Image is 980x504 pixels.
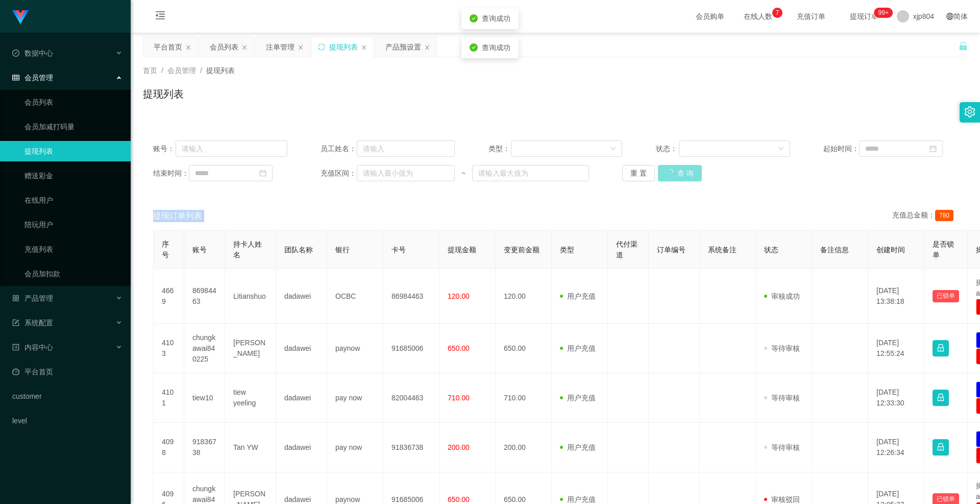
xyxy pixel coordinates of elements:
sup: 7 [772,8,782,18]
td: 82004463 [383,373,439,423]
button: 图标: lock [933,390,949,406]
span: 提现金额 [448,246,476,254]
td: paynow [327,324,383,373]
i: 图标: form [12,319,19,326]
img: logo.9652507e.png [12,10,29,25]
input: 请输入最大值为 [472,165,589,181]
i: 图标: calendar [929,145,937,152]
span: 内容中心 [12,343,53,351]
td: tiew10 [184,373,225,423]
a: customer [12,386,122,406]
td: dadawei [276,324,327,373]
td: dadawei [276,373,327,423]
a: 会员列表 [24,92,122,112]
span: 会员管理 [12,74,53,82]
a: 陪玩用户 [24,214,122,235]
i: 图标: close [361,44,367,51]
span: 首页 [143,66,157,75]
i: 图标: close [298,44,304,51]
i: icon: check-circle [470,14,478,22]
span: 代付渠道 [616,240,638,259]
div: 会员列表 [210,37,238,57]
a: level [12,411,122,431]
td: [DATE] 12:55:24 [868,324,924,373]
span: 200.00 [448,443,470,451]
td: 200.00 [496,423,552,472]
span: 持卡人姓名 [233,240,262,259]
input: 请输入 [176,140,287,157]
a: 提现列表 [24,141,122,161]
td: 91836738 [184,423,225,472]
span: 等待审核 [764,443,800,451]
td: [DATE] 12:26:34 [868,423,924,472]
span: 充值订单 [792,13,830,20]
span: 120.00 [448,292,470,300]
span: 充值区间： [321,168,356,179]
input: 请输入最小值为 [357,165,455,181]
span: 用户充值 [560,344,596,352]
a: 充值列表 [24,239,122,259]
td: 86984463 [383,269,439,324]
a: 会员加扣款 [24,263,122,284]
i: 图标: down [610,146,616,153]
a: 会员加减打码量 [24,116,122,137]
span: 订单编号 [657,246,685,254]
td: pay now [327,423,383,472]
span: 用户充值 [560,443,596,451]
td: chungkawai840225 [184,324,225,373]
td: 4669 [154,269,184,324]
span: 用户充值 [560,495,596,503]
span: 提现订单 [845,13,884,20]
i: 图标: check-circle-o [12,50,19,57]
td: dadawei [276,423,327,472]
span: / [161,66,163,75]
span: 系统配置 [12,319,53,327]
a: 在线用户 [24,190,122,210]
i: 图标: menu-fold [143,1,178,33]
div: 产品预设置 [385,37,421,57]
span: 系统备注 [708,246,737,254]
span: 数据中心 [12,49,53,57]
td: Tan YW [225,423,276,472]
a: 图标: dashboard平台首页 [12,362,122,382]
span: 等待审核 [764,394,800,402]
h1: 提现列表 [143,86,184,102]
td: Litianshuo [225,269,276,324]
div: 提现列表 [329,37,358,57]
td: [DATE] 12:33:30 [868,373,924,423]
i: 图标: appstore-o [12,295,19,302]
i: 图标: global [946,13,953,20]
i: 图标: sync [318,43,325,51]
i: 图标: table [12,74,19,81]
span: 会员管理 [167,66,196,75]
span: 在线人数 [739,13,777,20]
span: 用户充值 [560,292,596,300]
span: 序号 [162,240,169,259]
i: 图标: profile [12,344,19,351]
span: 结束时间： [153,168,189,179]
span: 查询成功 [482,43,510,52]
div: 注单管理 [266,37,295,57]
span: 银行 [335,246,350,254]
td: 710.00 [496,373,552,423]
span: 状态 [764,246,778,254]
span: 类型 [560,246,574,254]
td: OCBC [327,269,383,324]
span: 审核驳回 [764,495,800,503]
span: 650.00 [448,495,470,503]
td: 86984463 [184,269,225,324]
button: 图标: lock [933,439,949,455]
td: 4101 [154,373,184,423]
td: [PERSON_NAME] [225,324,276,373]
i: icon: check-circle [470,43,478,52]
span: 备注信息 [820,246,849,254]
span: 产品管理 [12,294,53,302]
span: 710.00 [448,394,470,402]
td: 4098 [154,423,184,472]
i: 图标: close [185,44,191,51]
i: 图标: close [424,44,430,51]
td: [DATE] 13:38:18 [868,269,924,324]
span: 用户充值 [560,394,596,402]
input: 请输入 [357,140,455,157]
i: 图标: calendar [259,170,266,177]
